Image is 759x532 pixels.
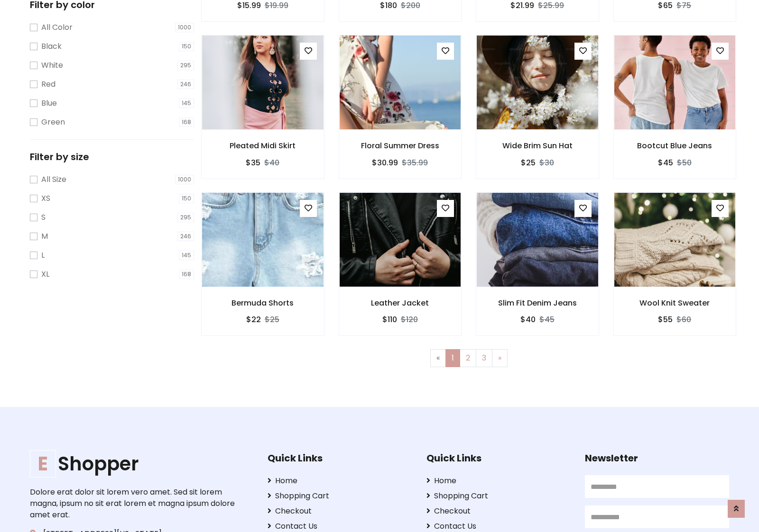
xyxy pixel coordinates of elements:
[177,213,194,222] span: 295
[179,194,194,203] span: 150
[426,505,571,517] a: Checkout
[246,158,260,167] h6: $35
[539,157,554,168] del: $30
[179,42,194,51] span: 150
[268,521,412,532] a: Contact Us
[202,298,324,307] h6: Bermuda Shorts
[426,490,571,502] a: Shopping Cart
[41,117,65,128] label: Green
[177,232,194,241] span: 246
[339,141,462,150] h6: Floral Summer Dress
[426,521,571,532] a: Contact Us
[520,315,536,324] h6: $40
[237,1,261,10] h6: $15.99
[264,157,279,168] del: $40
[268,475,412,487] a: Home
[41,174,66,185] label: All Size
[208,349,729,367] nav: Page navigation
[41,60,63,71] label: White
[614,298,736,307] h6: Wool Knit Sweater
[268,490,412,502] a: Shopping Cart
[30,487,238,521] p: Dolore erat dolor sit lorem vero amet. Sed sit lorem magna, ipsum no sit erat lorem et magna ipsu...
[426,475,571,487] a: Home
[179,251,194,260] span: 145
[658,315,673,324] h6: $55
[677,157,692,168] del: $50
[492,349,508,367] a: Next
[382,315,397,324] h6: $110
[401,314,418,325] del: $120
[41,79,56,90] label: Red
[445,349,460,367] a: 1
[175,23,194,32] span: 1000
[268,505,412,517] a: Checkout
[521,158,536,167] h6: $25
[476,298,599,307] h6: Slim Fit Denim Jeans
[41,231,48,242] label: M
[177,80,194,89] span: 246
[339,298,462,307] h6: Leather Jacket
[30,450,56,478] span: E
[177,61,194,70] span: 295
[614,141,736,150] h6: Bootcut Blue Jeans
[402,157,428,168] del: $35.99
[476,141,599,150] h6: Wide Brim Sun Hat
[202,141,324,150] h6: Pleated Midi Skirt
[268,452,412,464] h5: Quick Links
[246,315,261,324] h6: $22
[372,158,398,167] h6: $30.99
[476,349,492,367] a: 3
[41,212,46,223] label: S
[539,314,555,325] del: $45
[265,314,279,325] del: $25
[41,22,73,33] label: All Color
[175,175,194,184] span: 1000
[179,99,194,108] span: 145
[41,250,45,261] label: L
[426,452,571,464] h5: Quick Links
[585,452,729,464] h5: Newsletter
[179,117,194,127] span: 168
[460,349,476,367] a: 2
[30,452,238,475] h1: Shopper
[498,352,501,363] span: »
[658,1,673,10] h6: $65
[510,1,534,10] h6: $21.99
[676,314,691,325] del: $60
[41,98,57,109] label: Blue
[658,158,673,167] h6: $45
[30,151,194,162] h5: Filter by size
[41,269,49,280] label: XL
[179,270,194,279] span: 168
[30,452,238,475] a: EShopper
[41,41,62,52] label: Black
[41,193,50,204] label: XS
[380,1,397,10] h6: $180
